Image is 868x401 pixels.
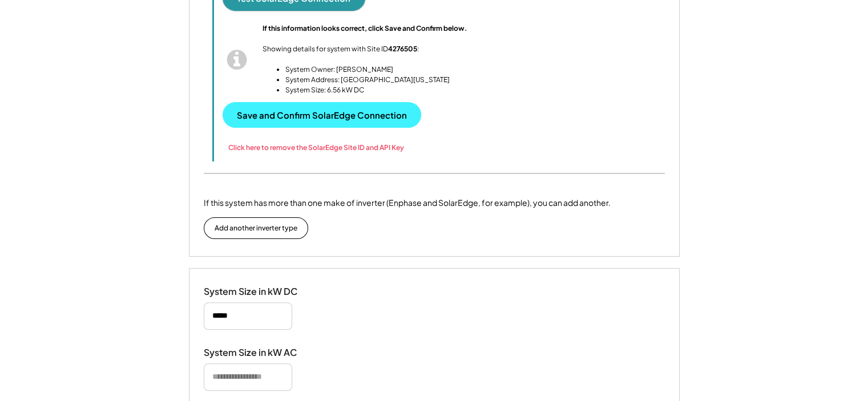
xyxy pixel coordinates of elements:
[204,286,318,298] div: System Size in kW DC
[285,75,467,85] li: System Address: [GEOGRAPHIC_DATA][US_STATE]
[228,143,404,153] div: Click here to remove the SolarEdge Site ID and API Key
[263,23,467,95] div: Showing details for system with Site ID :
[285,85,467,95] li: System Size: 6.56 kW DC
[388,44,417,53] strong: 4276505
[285,64,467,75] li: System Owner: [PERSON_NAME]
[204,217,308,239] button: Add another inverter type
[223,102,421,128] button: Save and Confirm SolarEdge Connection
[263,24,467,33] strong: If this information looks correct, click Save and Confirm below.
[204,197,611,209] div: If this system has more than one make of inverter (Enphase and SolarEdge, for example), you can a...
[204,347,318,359] div: System Size in kW AC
